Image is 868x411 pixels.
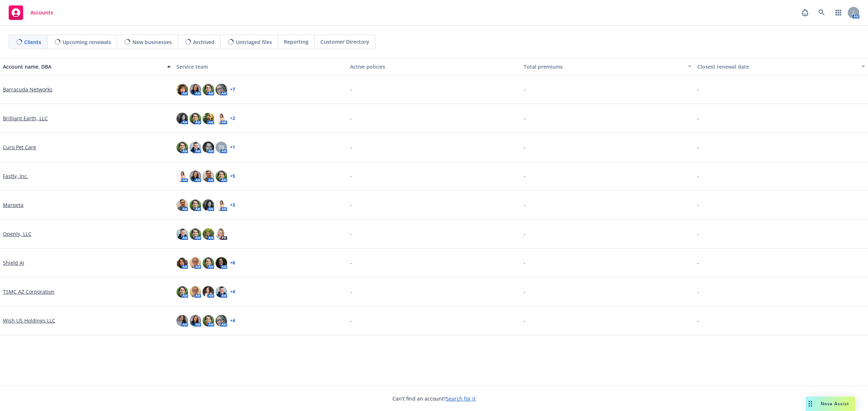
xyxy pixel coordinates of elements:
[3,172,28,180] a: Fastly, Inc.
[190,142,201,153] img: photo
[3,114,48,122] a: Brilliant Earth, LLC
[190,113,201,124] img: photo
[190,84,201,95] img: photo
[697,63,857,70] div: Closest renewal date
[190,170,201,182] img: photo
[216,113,227,124] img: photo
[176,142,188,153] img: photo
[806,397,815,411] div: Drag to move
[350,288,352,295] span: -
[30,10,53,16] span: Accounts
[203,286,214,298] img: photo
[3,86,52,93] a: Barracuda Networks
[190,315,201,326] img: photo
[3,317,55,324] a: Wish US Holdings LLC
[230,261,235,265] a: + 6
[3,230,31,238] a: Openly, LLC
[190,257,201,269] img: photo
[524,288,526,295] span: -
[176,199,188,211] img: photo
[176,286,188,298] img: photo
[697,317,699,324] span: -
[190,286,201,298] img: photo
[350,114,352,122] span: -
[216,199,227,211] img: photo
[694,58,868,75] button: Closest renewal date
[320,38,369,46] span: Customer Directory
[176,170,188,182] img: photo
[176,84,188,95] img: photo
[524,317,526,324] span: -
[392,395,476,402] span: Can't find an account?
[203,84,214,95] img: photo
[831,5,846,20] a: Switch app
[190,199,201,211] img: photo
[230,145,235,150] a: + 1
[216,286,227,298] img: photo
[806,397,855,411] button: Nova Assist
[203,228,214,240] img: photo
[697,201,699,209] span: -
[798,5,812,20] a: Report a Bug
[216,84,227,95] img: photo
[176,113,188,124] img: photo
[446,395,476,402] a: Search for it
[132,38,172,46] span: New businesses
[350,230,352,238] span: -
[3,63,163,70] div: Account name, DBA
[216,170,227,182] img: photo
[176,257,188,269] img: photo
[203,142,214,153] img: photo
[176,63,344,70] div: Service team
[697,288,699,295] span: -
[350,201,352,209] span: -
[350,317,352,324] span: -
[524,259,526,267] span: -
[203,315,214,326] img: photo
[230,290,235,294] a: + 4
[350,143,352,151] span: -
[193,38,214,46] span: Archived
[236,38,272,46] span: Untriaged files
[230,116,235,121] a: + 2
[524,63,684,70] div: Total premiums
[176,228,188,240] img: photo
[697,172,699,180] span: -
[218,143,224,151] span: TS
[524,86,526,93] span: -
[203,199,214,211] img: photo
[6,3,56,23] a: Accounts
[230,87,235,92] a: + 7
[3,259,24,267] a: Shield AI
[350,259,352,267] span: -
[350,172,352,180] span: -
[203,113,214,124] img: photo
[697,143,699,151] span: -
[697,114,699,122] span: -
[524,143,526,151] span: -
[524,230,526,238] span: -
[524,201,526,209] span: -
[521,58,694,75] button: Total premiums
[3,288,55,295] a: TSMC AZ Corporation
[24,38,41,46] span: Clients
[350,63,518,70] div: Active policies
[63,38,111,46] span: Upcoming renewals
[216,228,227,240] img: photo
[216,315,227,326] img: photo
[697,230,699,238] span: -
[284,38,309,46] span: Reporting
[174,58,347,75] button: Service team
[347,58,521,75] button: Active policies
[350,86,352,93] span: -
[203,170,214,182] img: photo
[3,143,36,151] a: Curo Pet Care
[814,5,829,20] a: Search
[203,257,214,269] img: photo
[3,201,24,209] a: Marqeta
[821,401,849,407] span: Nova Assist
[524,172,526,180] span: -
[190,228,201,240] img: photo
[176,315,188,326] img: photo
[697,259,699,267] span: -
